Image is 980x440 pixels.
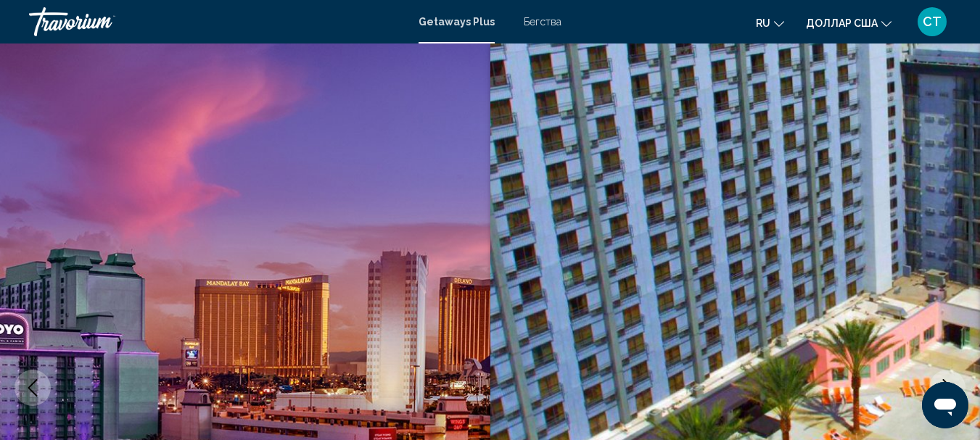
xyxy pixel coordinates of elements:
[806,12,892,33] button: Изменить валюту
[922,382,968,428] iframe: Кнопка запуска окна обмена сообщениями
[806,17,878,29] font: доллар США
[15,370,51,406] button: Previous image
[524,16,561,28] a: Бегства
[929,370,965,406] button: Next image
[913,7,951,37] button: Меню пользователя
[756,17,770,29] font: ru
[29,7,404,36] a: Травориум
[923,14,942,29] font: СТ
[419,16,495,28] a: Getaways Plus
[756,12,784,33] button: Изменить язык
